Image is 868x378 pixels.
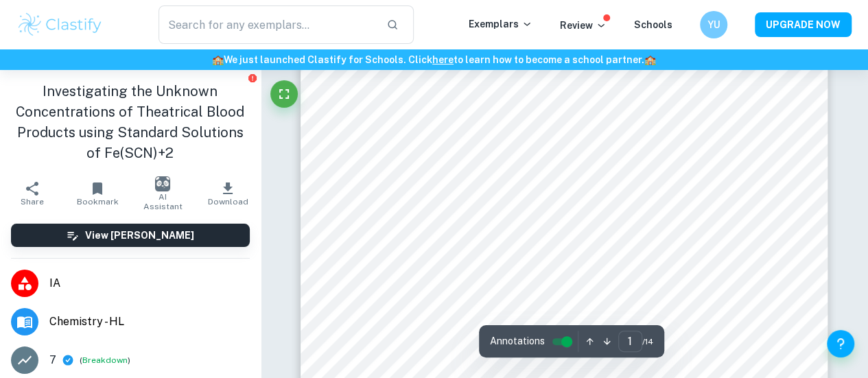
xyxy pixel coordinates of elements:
[248,73,258,83] button: Report issue
[49,352,56,368] p: 7
[77,197,119,206] span: Bookmark
[212,54,224,65] span: 🏫
[82,354,128,366] button: Breakdown
[432,54,454,65] a: here
[560,18,607,33] p: Review
[490,334,545,349] span: Annotations
[634,19,672,30] a: Schools
[130,174,196,213] button: AI Assistant
[85,228,194,243] h6: View [PERSON_NAME]
[270,80,298,108] button: Fullscreen
[65,174,130,213] button: Bookmark
[196,174,261,213] button: Download
[706,17,722,32] h6: YU
[208,197,248,206] span: Download
[827,330,854,357] button: Help and Feedback
[80,354,130,367] span: ( )
[49,314,250,330] span: Chemistry - HL
[755,12,852,37] button: UPGRADE NOW
[11,224,250,247] button: View [PERSON_NAME]
[139,192,187,211] span: AI Assistant
[16,11,104,38] img: Clastify logo
[700,11,727,38] button: YU
[469,16,532,32] p: Exemplars
[644,54,656,65] span: 🏫
[3,52,865,67] h6: We just launched Clastify for Schools. Click to learn how to become a school partner.
[642,335,653,348] span: / 14
[49,275,250,292] span: IA
[11,81,250,163] h1: Investigating the Unknown Concentrations of Theatrical Blood Products using Standard Solutions of...
[159,5,375,44] input: Search for any exemplars...
[21,197,44,206] span: Share
[155,176,170,191] img: AI Assistant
